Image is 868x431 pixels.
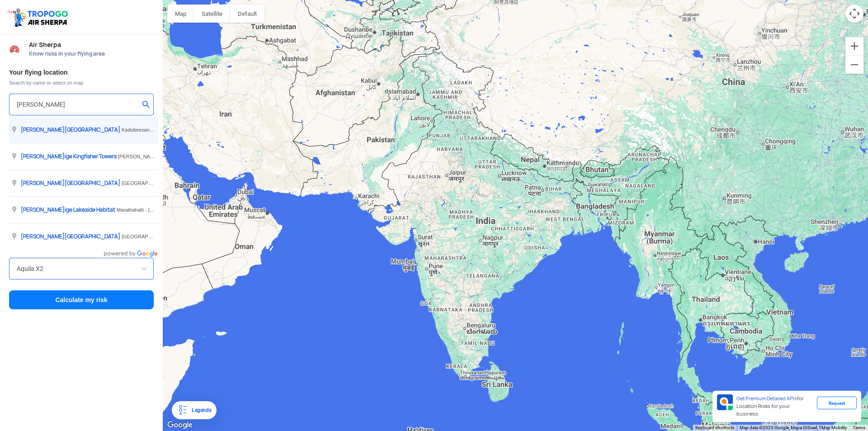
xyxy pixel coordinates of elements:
span: [PERSON_NAME] [21,126,65,133]
span: Know risks in your flying area [29,50,154,57]
a: Open this area in Google Maps (opens a new window) [165,419,195,431]
span: [PERSON_NAME] [21,180,65,187]
span: Map data ©2025 Google, Mapa GISrael, TMap Mobility [740,425,847,430]
span: [PERSON_NAME] [21,206,65,213]
img: ic_tgdronemaps.svg [7,7,71,28]
a: Terms [853,425,865,430]
button: Show satellite imagery [194,5,230,23]
span: [PERSON_NAME][STREET_ADDRESS] [118,154,208,159]
div: Request [817,397,857,409]
span: [GEOGRAPHIC_DATA], [PERSON_NAME][GEOGRAPHIC_DATA], [GEOGRAPHIC_DATA], [GEOGRAPHIC_DATA], [GEOGRAP... [122,234,487,239]
button: Keyboard shortcuts [695,425,734,431]
button: Zoom in [845,37,863,55]
span: Search by name or select on map [9,79,154,86]
span: ige Lakeside Habitat [21,206,117,213]
button: Zoom out [845,56,863,74]
span: Air Sherpa [29,41,154,48]
button: Show street map [167,5,194,23]
img: Legends [177,405,188,416]
img: Google [165,419,195,431]
span: [GEOGRAPHIC_DATA] [21,233,122,240]
span: [PERSON_NAME] [21,233,65,240]
input: Search your flying location [17,99,139,110]
div: for Location Risks for your business. [733,394,817,418]
span: Kadubeesanahalli, [GEOGRAPHIC_DATA], [GEOGRAPHIC_DATA] [122,127,270,133]
img: Premium APIs [717,394,733,410]
img: Risk Scores [9,43,20,54]
button: Calculate my risk [9,290,154,309]
span: [GEOGRAPHIC_DATA] [21,126,122,133]
span: Marathahalli - [GEOGRAPHIC_DATA], [GEOGRAPHIC_DATA], [GEOGRAPHIC_DATA] [117,207,309,213]
span: [GEOGRAPHIC_DATA] [21,180,122,187]
button: Map camera controls [845,5,863,23]
span: ige Kingfisher Towers [21,153,118,160]
span: Get Premium Detailed APIs [736,395,797,402]
div: Legends [188,405,211,416]
span: [PERSON_NAME] [21,153,65,160]
input: Search by name or Brand [17,263,146,274]
span: [GEOGRAPHIC_DATA], [GEOGRAPHIC_DATA], [GEOGRAPHIC_DATA], [GEOGRAPHIC_DATA] [122,180,337,186]
h3: Your flying location [9,69,154,76]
